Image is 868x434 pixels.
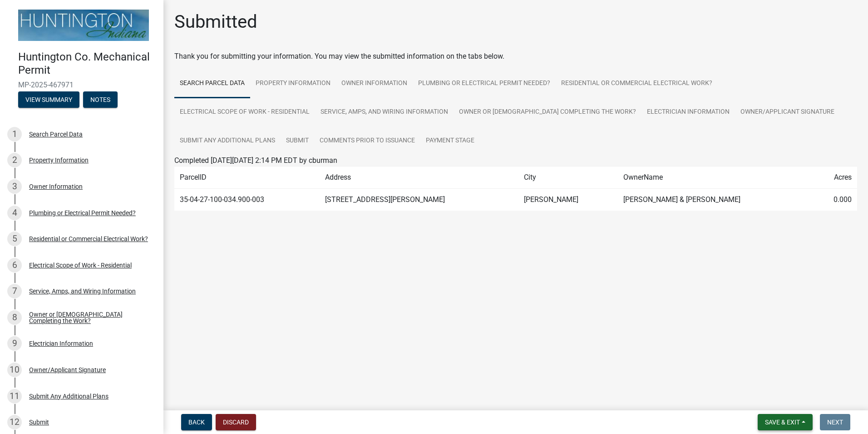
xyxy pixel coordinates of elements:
div: Submit [29,419,49,425]
div: 3 [7,179,22,194]
td: OwnerName [618,167,813,189]
a: Plumbing or Electrical Permit Needed? [413,69,556,98]
div: Owner/Applicant Signature [29,367,106,373]
div: 5 [7,232,22,246]
a: Submit Any Additional Plans [174,126,281,156]
div: 4 [7,206,22,220]
button: Notes [83,91,118,108]
div: Search Parcel Data [29,131,83,137]
td: Acres [813,167,857,189]
div: 9 [7,336,22,351]
div: Submit Any Additional Plans [29,393,108,399]
td: [PERSON_NAME] & [PERSON_NAME] [618,189,813,211]
button: Save & Exit [758,414,813,430]
td: ParcelID [174,167,320,189]
a: Electrician Information [641,98,735,127]
h1: Submitted [174,11,257,33]
div: Residential or Commercial Electrical Work? [29,236,148,242]
div: 10 [7,363,22,377]
div: Service, Amps, and Wiring Information [29,288,136,294]
td: Address [320,167,518,189]
span: Save & Exit [765,419,800,426]
button: Back [181,414,212,430]
h4: Huntington Co. Mechanical Permit [18,50,156,77]
td: 35-04-27-100-034.900-003 [174,189,320,211]
span: Completed [DATE][DATE] 2:14 PM EDT by cburman [174,156,337,165]
img: Huntington County, Indiana [18,10,149,41]
div: Electrician Information [29,340,93,347]
div: Property Information [29,157,89,163]
td: [PERSON_NAME] [518,189,618,211]
div: Owner or [DEMOGRAPHIC_DATA] Completing the Work? [29,311,149,324]
span: Back [188,419,205,426]
a: Electrical Scope of Work - Residential [174,98,315,127]
a: Submit [281,126,314,156]
a: Search Parcel Data [174,69,250,98]
div: 12 [7,415,22,429]
div: 2 [7,153,22,167]
button: View Summary [18,91,79,108]
div: 8 [7,310,22,325]
a: Owner or [DEMOGRAPHIC_DATA] Completing the Work? [454,98,641,127]
div: Thank you for submitting your information. You may view the submitted information on the tabs below. [174,51,857,62]
span: MP-2025-467971 [18,81,145,89]
td: City [518,167,618,189]
a: Property Information [250,69,336,98]
a: Payment Stage [420,126,480,156]
a: Owner Information [336,69,413,98]
a: Owner/Applicant Signature [735,98,840,127]
td: [STREET_ADDRESS][PERSON_NAME] [320,189,518,211]
span: Next [827,419,843,426]
div: Electrical Scope of Work - Residential [29,262,132,268]
div: 11 [7,389,22,404]
a: Comments Prior to Issuance [314,126,420,156]
a: Service, Amps, and Wiring Information [315,98,454,127]
a: Residential or Commercial Electrical Work? [556,69,718,98]
div: 6 [7,258,22,273]
div: Plumbing or Electrical Permit Needed? [29,210,136,216]
wm-modal-confirm: Notes [83,96,118,104]
td: 0.000 [813,189,857,211]
div: Owner Information [29,183,83,190]
button: Next [820,414,850,430]
wm-modal-confirm: Summary [18,96,79,104]
div: 1 [7,127,22,141]
button: Discard [216,414,256,430]
div: 7 [7,284,22,298]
